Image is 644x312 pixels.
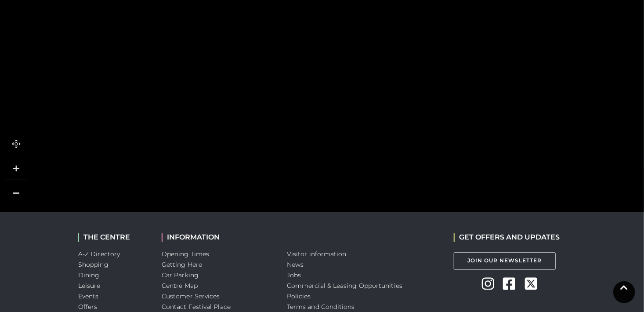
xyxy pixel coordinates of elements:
[162,282,198,290] a: Centre Map
[454,233,560,242] h2: GET OFFERS AND UPDATES
[162,293,220,301] a: Customer Services
[162,303,231,311] a: Contact Festival Place
[78,293,99,301] a: Events
[78,272,100,279] a: Dining
[162,272,199,279] a: Car Parking
[454,253,556,270] a: Join Our Newsletter
[162,250,209,258] a: Opening Times
[162,261,202,269] a: Getting Here
[78,303,98,311] a: Offers
[287,250,347,258] a: Visitor information
[287,261,304,269] a: News
[78,233,148,242] h2: THE CENTRE
[287,272,301,279] a: Jobs
[78,250,120,258] a: A-Z Directory
[162,233,274,242] h2: INFORMATION
[287,293,311,301] a: Policies
[287,303,355,311] a: Terms and Conditions
[78,261,109,269] a: Shopping
[287,282,402,290] a: Commercial & Leasing Opportunities
[78,282,101,290] a: Leisure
